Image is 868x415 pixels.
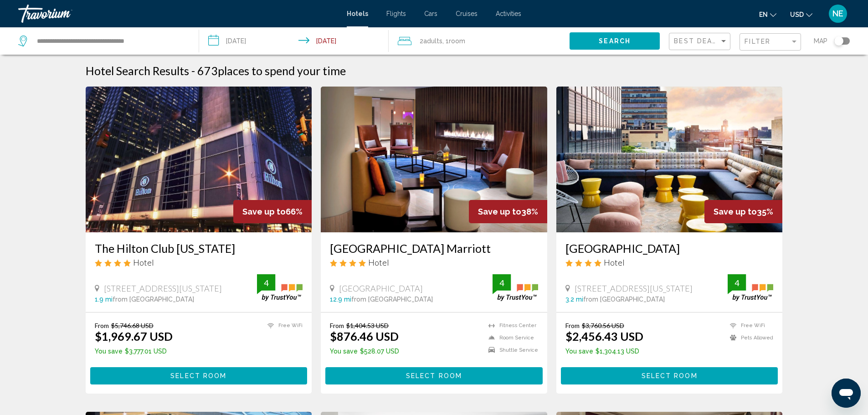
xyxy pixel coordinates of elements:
[95,348,173,355] p: $3,777.01 USD
[642,373,698,380] span: Select Room
[565,241,774,255] a: [GEOGRAPHIC_DATA]
[386,10,406,17] a: Flights
[599,38,631,45] span: Search
[95,241,303,255] a: The Hilton Club [US_STATE]
[484,322,538,329] li: Fitness Center
[330,257,538,267] div: 4 star Hotel
[561,369,778,379] a: Select Room
[90,367,308,384] button: Select Room
[170,373,226,380] span: Select Room
[133,257,154,267] span: Hotel
[95,322,109,329] span: From
[339,283,423,293] span: [GEOGRAPHIC_DATA]
[484,334,538,342] li: Room Service
[582,322,624,329] del: $3,760.56 USD
[469,200,547,223] div: 38%
[725,334,773,342] li: Pets Allowed
[561,367,778,384] button: Select Room
[565,348,643,355] p: $1,304.13 USD
[832,9,843,18] span: NE
[90,369,308,379] a: Select Room
[704,200,782,223] div: 35%
[725,322,773,329] li: Free WiFi
[827,37,850,45] button: Toggle map
[496,10,521,17] a: Activities
[442,35,465,47] span: , 1
[389,27,570,55] button: Travelers: 2 adults, 0 children
[330,348,399,355] p: $528.07 USD
[493,277,511,288] div: 4
[583,296,665,303] span: from [GEOGRAPHIC_DATA]
[728,277,746,288] div: 4
[814,35,827,47] span: Map
[257,274,303,301] img: trustyou-badge.svg
[456,10,478,17] a: Cruises
[347,10,368,17] a: Hotels
[759,11,768,18] span: en
[484,346,538,354] li: Shuttle Service
[674,37,722,45] span: Best Deals
[197,64,346,77] h2: 673
[604,257,625,267] span: Hotel
[368,257,389,267] span: Hotel
[565,296,583,303] span: 3.2 mi
[86,87,312,232] img: Hotel image
[790,8,812,21] button: Change currency
[321,87,547,232] img: Hotel image
[104,283,222,293] span: [STREET_ADDRESS][US_STATE]
[449,37,465,45] span: Room
[95,257,303,267] div: 4 star Hotel
[330,296,351,303] span: 12.9 mi
[95,296,113,303] span: 1.9 mi
[218,64,346,77] span: places to spend your time
[826,4,850,23] button: User Menu
[406,373,462,380] span: Select Room
[565,322,580,329] span: From
[346,322,389,329] del: $1,404.53 USD
[191,64,195,77] span: -
[832,379,861,408] iframe: Button to launch messaging window
[330,329,399,343] ins: $876.46 USD
[330,348,358,355] span: You save
[759,8,776,21] button: Change language
[714,207,757,216] span: Save up to
[325,369,543,379] a: Select Room
[86,64,189,77] h1: Hotel Search Results
[263,322,303,329] li: Free WiFi
[325,367,543,384] button: Select Room
[199,27,389,55] button: Check-in date: Sep 10, 2025 Check-out date: Sep 14, 2025
[565,329,643,343] ins: $2,456.43 USD
[420,35,442,47] span: 2
[674,38,728,46] mat-select: Sort by
[565,257,774,267] div: 4 star Hotel
[257,277,275,288] div: 4
[113,296,194,303] span: from [GEOGRAPHIC_DATA]
[95,329,173,343] ins: $1,969.67 USD
[423,37,442,45] span: Adults
[242,207,286,216] span: Save up to
[424,10,437,17] a: Cars
[745,38,770,45] span: Filter
[330,322,344,329] span: From
[18,5,338,23] a: Travorium
[330,241,538,255] a: [GEOGRAPHIC_DATA] Marriott
[351,296,433,303] span: from [GEOGRAPHIC_DATA]
[575,283,693,293] span: [STREET_ADDRESS][US_STATE]
[111,322,154,329] del: $5,746.68 USD
[565,348,593,355] span: You save
[556,87,783,232] img: Hotel image
[233,200,312,223] div: 66%
[570,32,660,49] button: Search
[728,274,773,301] img: trustyou-badge.svg
[740,33,801,51] button: Filter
